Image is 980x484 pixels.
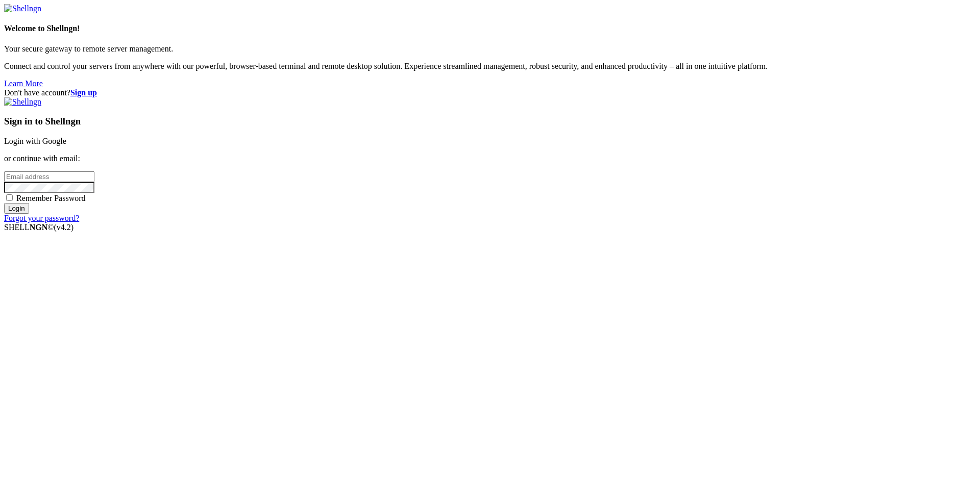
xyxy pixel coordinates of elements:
a: Learn More [4,79,43,88]
b: NGN [30,223,48,232]
a: Forgot your password? [4,214,79,222]
h4: Welcome to Shellngn! [4,24,976,33]
input: Remember Password [6,194,13,201]
span: Remember Password [16,194,86,202]
img: Shellngn [4,97,41,107]
h3: Sign in to Shellngn [4,116,976,127]
span: 4.2.0 [54,223,74,232]
a: Sign up [70,88,97,97]
input: Email address [4,171,94,182]
p: or continue with email: [4,154,976,163]
img: Shellngn [4,4,41,13]
a: Login with Google [4,137,66,145]
p: Your secure gateway to remote server management. [4,44,976,54]
span: SHELL © [4,223,73,232]
div: Don't have account? [4,88,976,97]
input: Login [4,203,29,214]
p: Connect and control your servers from anywhere with our powerful, browser-based terminal and remo... [4,62,976,71]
